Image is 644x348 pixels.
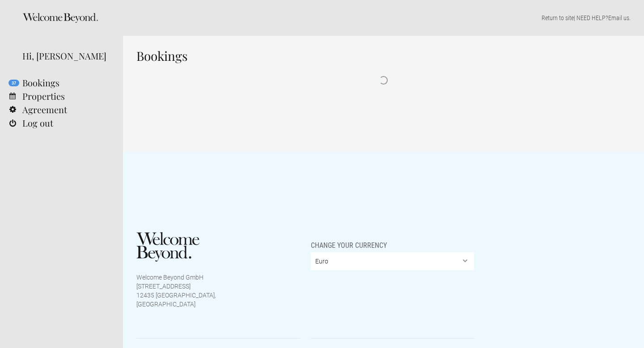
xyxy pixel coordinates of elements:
[311,252,475,270] select: Change your currency
[136,232,199,262] img: Welcome Beyond
[22,49,110,63] div: Hi, [PERSON_NAME]
[542,14,574,21] a: Return to site
[8,80,19,86] flynt-notification-badge: 37
[136,13,631,22] p: | NEED HELP? .
[136,273,216,309] p: Welcome Beyond GmbH [STREET_ADDRESS] 12435 [GEOGRAPHIC_DATA], [GEOGRAPHIC_DATA]
[136,49,631,63] h1: Bookings
[311,232,387,250] span: Change your currency
[608,14,629,21] a: Email us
